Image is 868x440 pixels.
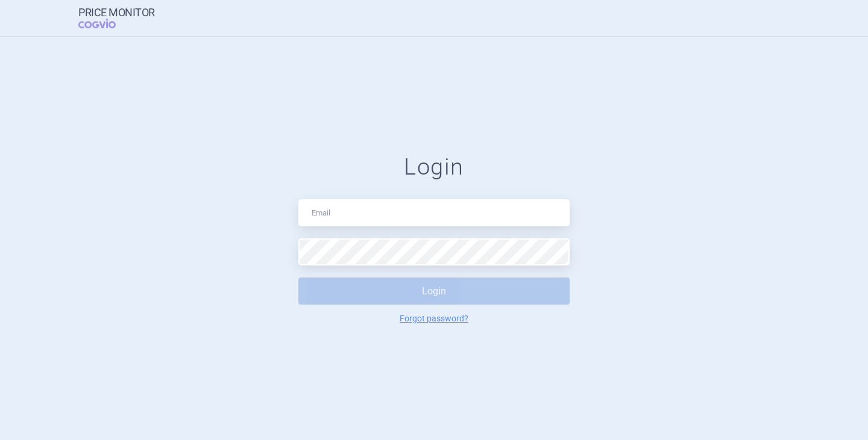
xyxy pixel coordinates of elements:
[78,7,155,29] a: Price MonitorCOGVIO
[298,153,570,181] h1: Login
[78,19,133,28] span: COGVIO
[298,199,570,226] input: Email
[400,314,468,323] a: Forgot password?
[298,277,570,305] button: Login
[78,7,155,19] strong: Price Monitor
